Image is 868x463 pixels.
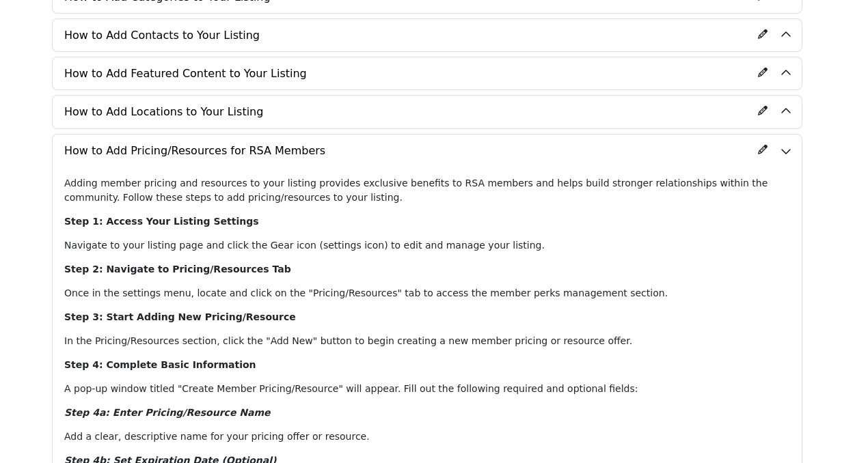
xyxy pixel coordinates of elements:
strong: Step 2: Navigate to Pricing/Resources Tab [64,264,291,275]
strong: Step 4: Complete Basic Information [64,359,256,370]
strong: Step 3: Start Adding New Pricing/Resource [64,311,296,322]
p: Adding member pricing and resources to your listing provides exclusive benefits to RSA members an... [64,176,789,205]
p: In the Pricing/Resources section, click the "Add New" button to begin creating a new member prici... [64,334,789,348]
p: Add a clear, descriptive name for your pricing offer or resource. [64,430,789,444]
button: How to Add Contacts to Your Listing [53,19,781,51]
button: How to Add Featured Content to Your Listing [53,57,781,89]
strong: Step 1: Access Your Listing Settings [64,216,259,227]
p: Once in the settings menu, locate and click on the "Pricing/Resources" tab to access the member p... [64,286,789,300]
p: A pop-up window titled "Create Member Pricing/Resource" will appear. Fill out the following requi... [64,382,789,396]
button: How to Add Pricing/Resources for RSA Members [53,135,781,167]
p: Navigate to your listing page and click the Gear icon (settings icon) to edit and manage your lis... [64,238,789,253]
em: Step 4a: Enter Pricing/Resource Name [64,407,271,418]
button: How to Add Locations to Your Listing [53,96,781,128]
